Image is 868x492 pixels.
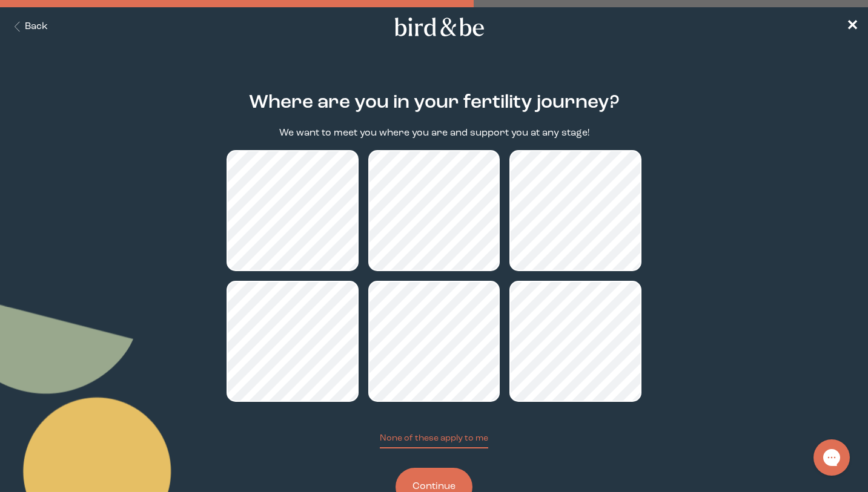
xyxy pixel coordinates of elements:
a: ✕ [846,16,858,38]
span: ✕ [846,19,858,34]
p: We want to meet you where you are and support you at any stage! [279,126,589,140]
iframe: Gorgias live chat messenger [807,435,856,480]
button: Back Button [10,20,48,34]
h2: Where are you in your fertility journey? [249,89,620,117]
button: None of these apply to me [380,432,488,448]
